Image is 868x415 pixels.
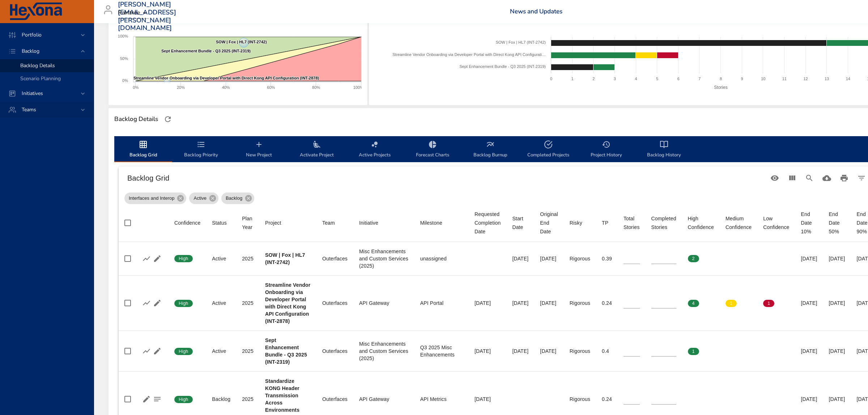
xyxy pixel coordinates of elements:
div: End Date 50% [829,210,845,236]
div: Misc Enhancements and Custom Services (2025) [359,248,409,269]
div: Active [212,299,230,307]
button: Print [835,169,853,187]
text: Sept Enhancement Bundle - Q3 2025 (INT-2319) [459,64,545,69]
span: Original End Date [540,210,558,236]
span: 0 [726,348,737,355]
div: Sort [688,214,714,232]
div: Outerfaces [322,395,348,403]
span: Teams [16,106,42,113]
div: 2025 [242,395,254,403]
div: Sort [174,219,200,227]
div: Active [189,193,218,204]
div: Sort [726,214,752,232]
img: Hexona [9,3,63,21]
text: 13 [825,77,829,81]
text: Sept Enhancement Bundle - Q3 2025 (INT-2319) [161,49,251,53]
div: [DATE] [829,299,845,307]
text: 0% [122,78,128,83]
span: Status [212,219,230,227]
div: Rigorous [570,395,590,403]
div: Sort [242,214,254,232]
div: Start Date [512,214,528,232]
span: 1 [763,300,774,307]
div: 0.39 [602,255,612,262]
span: New Project [234,140,284,159]
div: [DATE] [801,395,817,403]
div: [DATE] [540,255,558,262]
text: 10 [761,77,765,81]
div: Project [265,219,281,227]
div: Completed Stories [651,214,676,232]
div: Raintree [118,7,149,19]
div: End Date 10% [801,210,817,236]
text: 100% [118,34,128,38]
div: Sort [651,214,676,232]
button: Project Notes [152,394,163,405]
div: Sort [322,219,335,227]
span: TP [602,219,612,227]
text: 5 [656,77,658,81]
text: 1 [571,77,573,81]
span: High [174,255,193,262]
div: Sort [420,219,442,227]
span: 1 [726,300,737,307]
span: 0 [763,348,774,355]
div: Sort [265,219,281,227]
text: SOW | Fox | HL7 (INT-2742) [216,40,267,44]
div: Sort [570,219,582,227]
text: 60% [267,85,275,90]
span: High Confidence [688,214,714,232]
div: Sort [475,210,501,236]
text: 40% [222,85,230,90]
span: Activate Project [292,140,341,159]
h6: Backlog Grid [127,172,766,184]
div: API Portal [420,299,463,307]
span: Backlog Burnup [466,140,515,159]
b: Sept Enhancement Bundle - Q3 2025 (INT-2319) [265,337,307,365]
button: Edit Project Details [152,253,163,264]
span: Milestone [420,219,463,227]
span: 4 [688,300,699,307]
b: SOW | Fox | HL7 (INT-2742) [265,252,305,265]
span: Requested Completion Date [475,210,501,236]
div: API Gateway [359,395,409,403]
button: Edit Project Details [141,394,152,405]
text: 4 [635,77,637,81]
div: API Metrics [420,395,463,403]
span: Backlog Grid [119,140,168,159]
div: Sort [359,219,378,227]
div: Outerfaces [322,299,348,307]
text: 12 [803,77,808,81]
div: Backlog [221,193,254,204]
span: Project [265,219,311,227]
button: Show Burnup [141,298,152,308]
span: 1 [688,348,699,355]
text: Stories [714,85,727,90]
span: Plan Year [242,214,254,232]
text: 0 [550,77,552,81]
span: Initiative [359,219,409,227]
div: Low Confidence [763,214,789,232]
div: 2025 [242,255,254,262]
div: Active [212,347,230,355]
button: Standard Views [766,169,783,187]
div: Sort [624,214,640,232]
div: [DATE] [829,255,845,262]
button: Refresh Page [162,114,173,125]
div: Outerfaces [322,255,348,262]
span: Team [322,219,348,227]
span: Scenario Planning [20,75,61,82]
div: Backlog [212,395,230,403]
span: Backlog Details [20,62,55,69]
div: Medium Confidence [726,214,752,232]
button: Show Burnup [141,253,152,264]
div: Outerfaces [322,347,348,355]
div: 0.24 [602,395,612,403]
div: [DATE] [540,347,558,355]
span: Risky [570,219,590,227]
text: 14 [846,77,850,81]
div: 2025 [242,299,254,307]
